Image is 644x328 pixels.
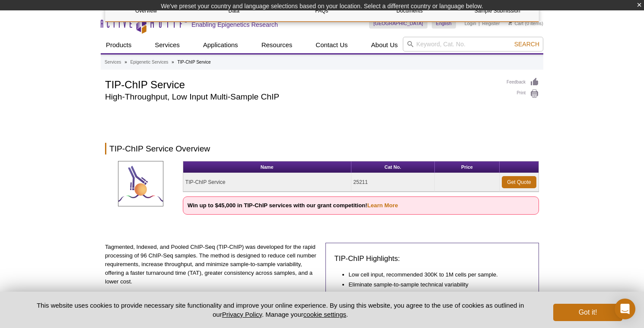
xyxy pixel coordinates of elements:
[130,58,168,66] a: Epigenetic Services
[502,176,536,188] a: Get Quote
[508,21,512,25] img: Your Cart
[369,18,427,29] a: [GEOGRAPHIC_DATA]
[369,0,450,21] a: Documents
[478,18,480,29] li: |
[105,143,539,154] h2: TIP-ChIP Service Overview
[514,41,539,48] span: Search
[512,40,542,48] button: Search
[351,161,435,173] th: Cat No.
[193,0,274,21] a: Data
[150,37,185,53] a: Services
[191,21,278,29] h2: Enabling Epigenetics Research
[508,20,523,26] a: Cart
[222,311,262,318] a: Privacy Policy
[615,299,635,319] div: Open Intercom Messenger
[349,280,522,289] li: Eliminate sample-to-sample technical variability
[101,37,137,53] a: Products
[172,60,174,64] li: »
[124,60,127,64] li: »
[177,60,210,64] li: TIP-ChIP Service
[105,77,498,90] h1: TIP-ChIP Service
[435,161,500,173] th: Price
[281,0,362,21] a: FAQs
[367,202,398,209] a: Learn More
[303,311,346,318] button: cookie settings
[482,20,500,26] a: Register
[335,254,530,264] h3: TIP-ChIP Highlights:
[22,301,539,319] p: This website uses cookies to provide necessary site functionality and improve your online experie...
[432,18,456,29] a: English
[105,93,498,101] h2: High-Throughput, Low Input Multi-Sample ChIP
[553,304,622,321] button: Got it!
[105,0,187,21] a: Overview
[465,20,476,26] a: Login
[310,37,353,53] a: Contact Us
[507,77,539,87] a: Feedback
[403,37,543,51] input: Keyword, Cat. No.
[183,161,351,173] th: Name
[349,270,522,279] li: Low cell input, recommended 300K to 1M cells per sample.
[351,173,435,192] td: 25211
[457,0,538,21] a: Sample Submission
[349,290,522,299] li: High-Throughput format reduces batch-to batch variation
[183,173,351,192] td: TIP-ChIP Service
[507,89,539,99] a: Print
[508,18,543,29] li: (0 items)
[105,58,121,66] a: Services
[198,37,243,53] a: Applications
[256,37,298,53] a: Resources
[366,37,403,53] a: About Us
[118,161,163,206] img: TIP-ChIP Service
[105,243,319,286] p: Tagmented, Indexed, and Pooled ChIP-Seq (TIP-ChIP) was developed for the rapid processing of 96 C...
[188,202,398,209] strong: Win up to $45,000 in TIP-ChIP services with our grant competition!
